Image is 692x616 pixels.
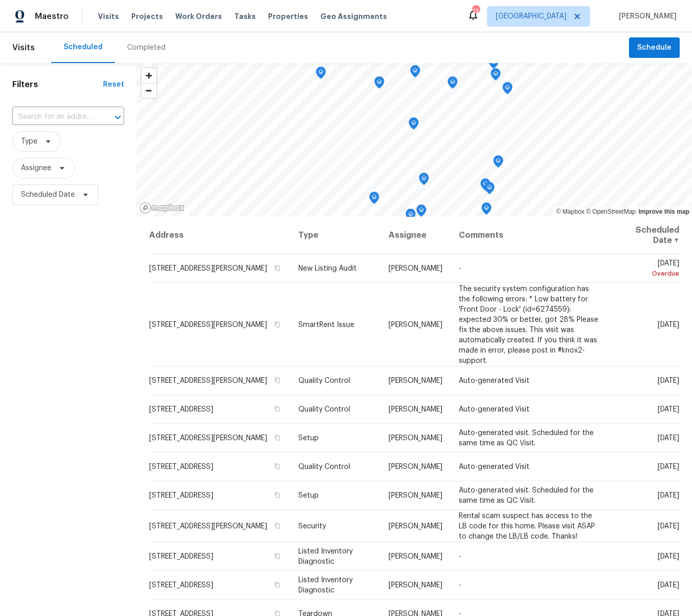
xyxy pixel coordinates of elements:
[389,265,442,272] span: [PERSON_NAME]
[149,522,267,529] span: [STREET_ADDRESS][PERSON_NAME]
[502,82,513,98] div: Map marker
[35,11,69,22] span: Maestro
[273,551,282,561] button: Copy Address
[389,321,442,328] span: [PERSON_NAME]
[481,202,492,218] div: Map marker
[21,190,75,200] span: Scheduled Date
[389,406,442,413] span: [PERSON_NAME]
[389,463,442,470] span: [PERSON_NAME]
[149,435,267,442] span: [STREET_ADDRESS][PERSON_NAME]
[12,36,35,59] span: Visits
[320,11,387,22] span: Geo Assignments
[298,548,353,565] span: Listed Inventory Diagnostic
[369,192,379,208] div: Map marker
[618,260,679,279] span: [DATE]
[459,406,530,413] span: Auto-generated Visit
[273,319,282,328] button: Copy Address
[409,117,419,133] div: Map marker
[374,76,384,92] div: Map marker
[298,577,353,594] span: Listed Inventory Diagnostic
[298,321,354,328] span: SmartRent Issue
[459,582,461,589] span: -
[139,202,185,214] a: Mapbox homepage
[290,217,380,254] th: Type
[615,11,677,22] span: [PERSON_NAME]
[658,582,679,589] span: [DATE]
[419,173,429,189] div: Map marker
[629,37,680,58] button: Schedule
[410,65,420,81] div: Map marker
[658,553,679,560] span: [DATE]
[389,522,442,529] span: [PERSON_NAME]
[127,43,166,53] div: Completed
[658,492,679,499] span: [DATE]
[658,463,679,470] span: [DATE]
[131,11,163,22] span: Projects
[298,435,319,442] span: Setup
[459,377,530,384] span: Auto-generated Visit
[637,42,671,54] span: Schedule
[491,68,501,84] div: Map marker
[12,79,103,90] h1: Filters
[298,406,350,413] span: Quality Control
[149,265,267,272] span: [STREET_ADDRESS][PERSON_NAME]
[658,406,679,413] span: [DATE]
[21,163,51,173] span: Assignee
[298,265,357,272] span: New Listing Audit
[639,208,689,215] a: Improve this map
[21,136,37,147] span: Type
[447,76,458,92] div: Map marker
[141,84,156,98] span: Zoom out
[451,217,610,254] th: Comments
[273,404,282,414] button: Copy Address
[149,492,213,499] span: [STREET_ADDRESS]
[405,209,416,224] div: Map marker
[459,285,598,364] span: The security system configuration has the following errors: * Low battery for 'Front Door - Lock'...
[103,79,124,90] div: Reset
[149,217,290,254] th: Address
[141,83,156,98] button: Zoom out
[175,11,222,22] span: Work Orders
[111,110,125,125] button: Open
[389,492,442,499] span: [PERSON_NAME]
[586,208,636,215] a: OpenStreetMap
[141,68,156,83] button: Zoom in
[273,490,282,500] button: Copy Address
[298,463,350,470] span: Quality Control
[149,321,267,328] span: [STREET_ADDRESS][PERSON_NAME]
[149,377,267,384] span: [STREET_ADDRESS][PERSON_NAME]
[472,6,479,16] div: 13
[556,208,584,215] a: Mapbox
[459,265,461,272] span: -
[149,582,213,589] span: [STREET_ADDRESS]
[389,435,442,442] span: [PERSON_NAME]
[496,11,566,22] span: [GEOGRAPHIC_DATA]
[658,522,679,529] span: [DATE]
[136,63,692,217] canvas: Map
[149,406,213,413] span: [STREET_ADDRESS]
[459,553,461,560] span: -
[389,377,442,384] span: [PERSON_NAME]
[298,377,350,384] span: Quality Control
[389,553,442,560] span: [PERSON_NAME]
[316,67,326,83] div: Map marker
[273,376,282,385] button: Copy Address
[489,56,499,72] div: Map marker
[493,155,503,171] div: Map marker
[380,217,451,254] th: Assignee
[610,217,680,254] th: Scheduled Date ↑
[273,462,282,471] button: Copy Address
[273,263,282,273] button: Copy Address
[459,512,595,540] span: Rental scam suspect has access to the LB code for this home. Please visit ASAP to change the LB/L...
[273,433,282,442] button: Copy Address
[149,553,213,560] span: [STREET_ADDRESS]
[484,182,495,198] div: Map marker
[268,11,308,22] span: Properties
[64,42,103,52] div: Scheduled
[618,269,679,279] div: Overdue
[298,492,319,499] span: Setup
[98,11,119,22] span: Visits
[459,429,594,447] span: Auto-generated visit. Scheduled for the same time as QC Visit.
[149,463,213,470] span: [STREET_ADDRESS]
